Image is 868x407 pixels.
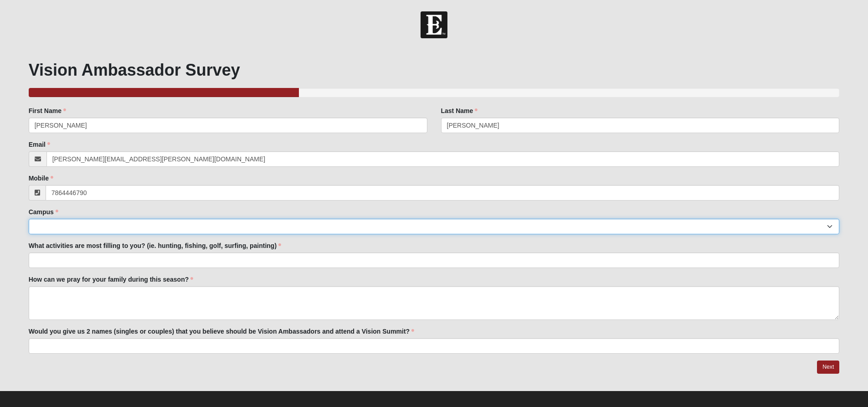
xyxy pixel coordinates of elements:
[29,241,281,250] label: What activities are most filling to you? (ie. hunting, fishing, golf, surfing, painting)
[29,275,194,284] label: How can we pray for your family during this season?
[421,11,447,38] img: Church of Eleven22 Logo
[29,140,50,149] label: Email
[29,327,415,336] label: Would you give us 2 names (singles or couples) that you believe should be Vision Ambassadors and ...
[29,106,66,115] label: First Name
[29,60,840,80] h1: Vision Ambassador Survey
[441,106,478,115] label: Last Name
[29,207,58,216] label: Campus
[817,361,839,374] a: Next
[29,174,53,183] label: Mobile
